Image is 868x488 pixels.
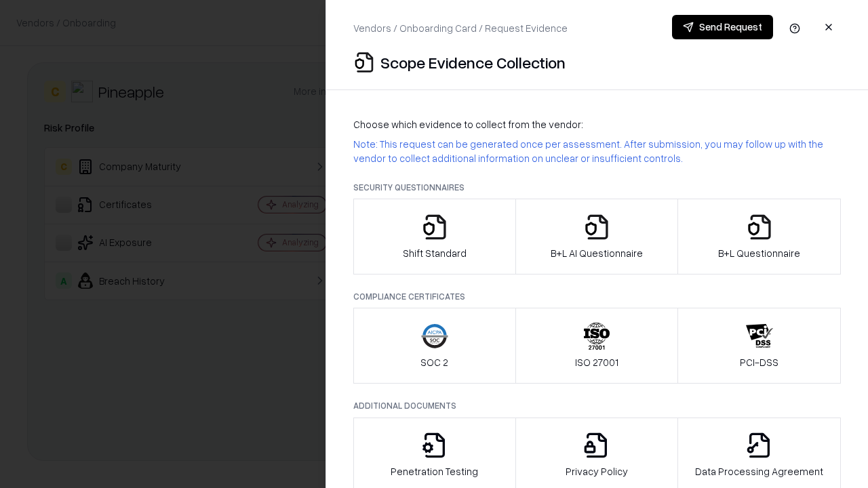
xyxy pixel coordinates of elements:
p: Compliance Certificates [353,291,841,302]
p: Data Processing Agreement [695,464,823,479]
button: Send Request [672,15,773,39]
button: SOC 2 [353,308,516,384]
p: SOC 2 [420,355,448,369]
p: B+L AI Questionnaire [551,246,643,260]
p: B+L Questionnaire [718,246,800,260]
button: PCI-DSS [677,308,841,384]
p: ISO 27001 [575,355,618,369]
p: Penetration Testing [391,464,478,479]
p: Scope Evidence Collection [380,52,566,73]
button: B+L Questionnaire [677,199,841,274]
button: B+L AI Questionnaire [515,199,679,274]
p: Choose which evidence to collect from the vendor: [353,117,841,131]
button: Shift Standard [353,199,516,274]
p: Privacy Policy [566,464,628,479]
p: Additional Documents [353,400,841,411]
p: Vendors / Onboarding Card / Request Evidence [353,21,568,35]
p: Security Questionnaires [353,182,841,193]
p: Shift Standard [403,246,467,260]
button: ISO 27001 [515,308,679,384]
p: PCI-DSS [740,355,778,369]
p: Note: This request can be generated once per assessment. After submission, you may follow up with... [353,137,841,165]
